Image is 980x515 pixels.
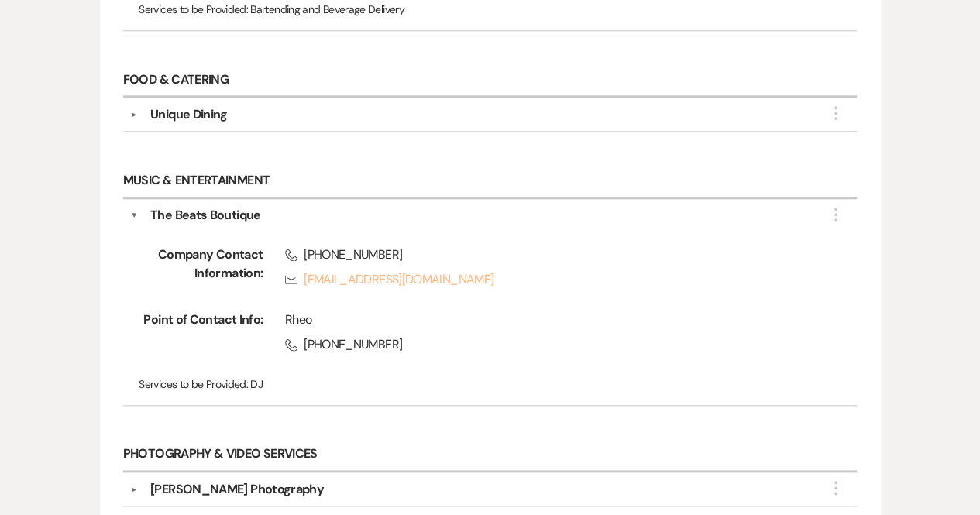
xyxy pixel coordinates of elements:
div: Unique Dining [150,105,228,124]
div: Rheo [285,311,813,329]
span: Services to be Provided: [139,2,248,16]
div: [PERSON_NAME] Photography [150,480,324,499]
button: ▼ [125,111,143,118]
button: ▼ [130,206,138,225]
h6: Music & Entertainment [123,164,858,198]
span: Point of Contact Info: [139,311,263,360]
a: [EMAIL_ADDRESS][DOMAIN_NAME] [285,270,813,289]
button: ▼ [125,486,143,493]
span: [PHONE_NUMBER] [285,335,813,354]
span: [PHONE_NUMBER] [285,245,813,264]
div: The Beats Boutique [150,206,260,225]
h6: Photography & Video Services [123,438,858,472]
span: Company Contact Information: [139,245,263,295]
span: Services to be Provided: [139,377,248,391]
p: DJ [139,376,841,393]
p: Bartending and Beverage Delivery [139,1,841,18]
h6: Food & Catering [123,64,858,98]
